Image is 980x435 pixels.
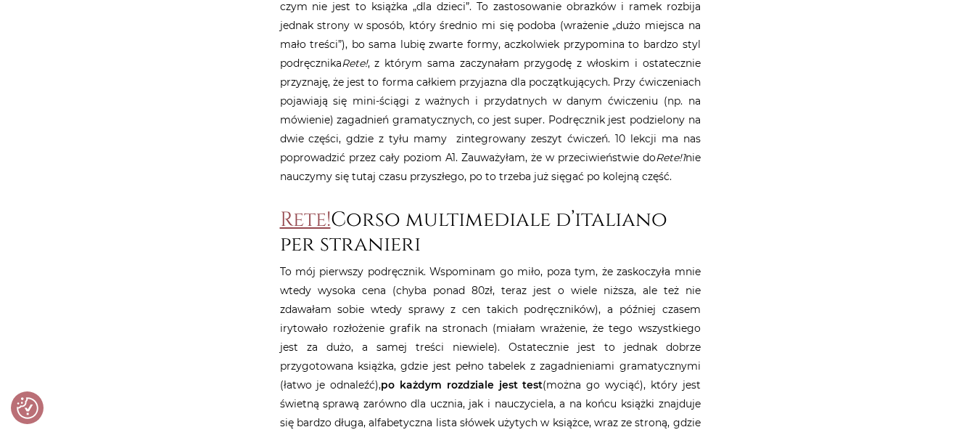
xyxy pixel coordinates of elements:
[656,151,685,164] em: Rete!1
[280,208,701,256] h2: Corso multimediale d’italiano per stranieri
[342,57,368,70] em: Rete!
[381,378,543,391] strong: po każdym rozdziale jest test
[280,206,331,233] a: Rete!
[17,397,38,419] img: Revisit consent button
[17,397,38,419] button: Preferencje co do zgód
